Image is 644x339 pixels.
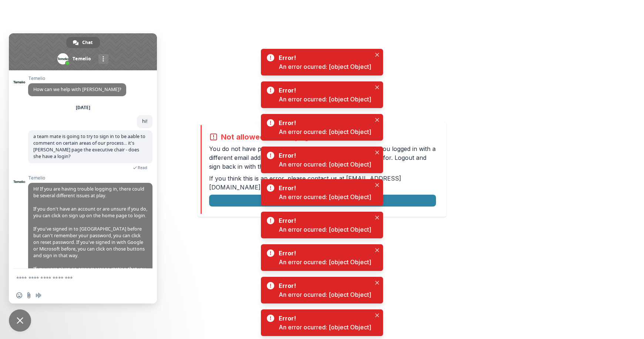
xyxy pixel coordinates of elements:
[209,174,436,192] p: If you think this is an error, please contact us at .
[28,76,126,81] span: Temelio
[209,195,436,207] button: Logout
[373,148,382,157] button: Close
[76,105,90,110] div: [DATE]
[142,118,147,124] span: hi!
[138,165,147,170] span: Read
[373,115,382,124] button: Close
[279,249,368,258] div: Error!
[16,275,133,282] textarea: Compose your message...
[279,62,371,71] div: An error ocurred: [object Object]
[279,192,371,201] div: An error ocurred: [object Object]
[373,246,382,255] button: Close
[221,132,313,141] h2: Not allowed to view page
[209,144,436,171] p: You do not have permission to view the page. It is likely that you logged in with a different ema...
[279,258,371,266] div: An error ocurred: [object Object]
[98,54,108,64] div: More channels
[373,181,382,189] button: Close
[16,292,22,298] span: Insert an emoji
[82,37,93,48] span: Chat
[373,83,382,92] button: Close
[279,225,371,234] div: An error ocurred: [object Object]
[279,281,368,290] div: Error!
[373,311,382,320] button: Close
[33,133,145,160] span: a team mate is going to try to sign in to be aable to comment on certain areas of our process... ...
[66,37,100,48] div: Chat
[26,292,32,298] span: Send a file
[279,151,368,160] div: Error!
[279,95,371,104] div: An error ocurred: [object Object]
[373,278,382,287] button: Close
[279,314,368,323] div: Error!
[279,118,368,127] div: Error!
[279,184,368,192] div: Error!
[279,323,371,332] div: An error ocurred: [object Object]
[279,127,371,136] div: An error ocurred: [object Object]
[9,309,31,332] div: Close chat
[373,50,382,59] button: Close
[28,175,152,181] span: Temelio
[373,213,382,222] button: Close
[36,292,41,298] span: Audio message
[33,86,121,93] span: How can we help with [PERSON_NAME]?
[279,53,368,62] div: Error!
[279,86,368,95] div: Error!
[279,160,371,169] div: An error ocurred: [object Object]
[279,216,368,225] div: Error!
[33,186,147,305] span: Hi! If you are having trouble logging in, there could be several different issues at play. If you...
[279,290,371,299] div: An error ocurred: [object Object]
